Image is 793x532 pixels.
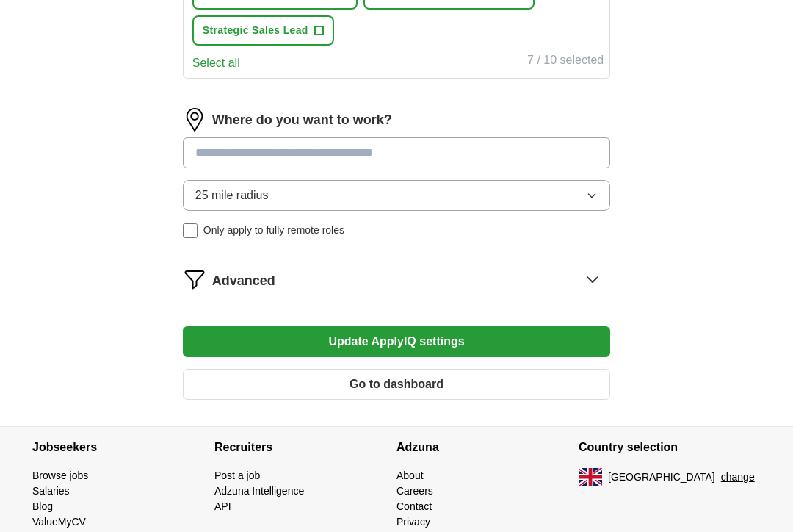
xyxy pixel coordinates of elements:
[396,516,430,528] a: Privacy
[192,15,334,46] button: Strategic Sales Lead
[396,500,432,512] a: Contact
[212,271,275,291] span: Advanced
[203,23,308,38] span: Strategic Sales Lead
[214,500,231,512] a: API
[32,470,88,481] a: Browse jobs
[183,326,610,357] button: Update ApplyIQ settings
[579,468,602,486] img: UK flag
[192,54,240,72] button: Select all
[183,180,610,211] button: 25 mile radius
[721,470,755,485] button: change
[32,516,86,528] a: ValueMyCV
[527,51,604,72] div: 7 / 10 selected
[183,267,206,291] img: filter
[195,187,269,204] span: 25 mile radius
[396,485,433,497] a: Careers
[203,223,344,238] span: Only apply to fully remote roles
[183,108,206,132] img: location.png
[32,485,70,497] a: Salaries
[212,110,392,130] label: Where do you want to work?
[396,470,424,481] a: About
[579,427,761,468] h4: Country selection
[183,223,198,238] input: Only apply to fully remote roles
[214,470,260,481] a: Post a job
[183,369,610,400] button: Go to dashboard
[214,485,304,497] a: Adzuna Intelligence
[32,500,53,512] a: Blog
[608,470,715,485] span: [GEOGRAPHIC_DATA]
